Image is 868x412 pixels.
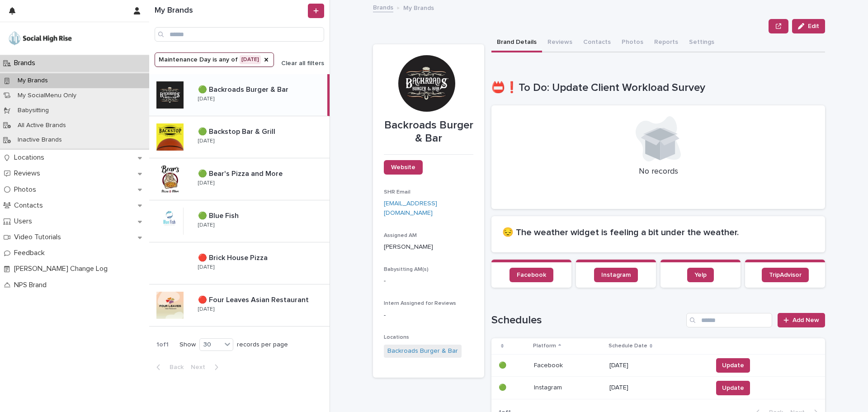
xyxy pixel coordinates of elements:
p: [PERSON_NAME] [384,242,473,252]
p: [DATE] [198,264,214,270]
span: Clear all filters [281,60,324,66]
span: Facebook [517,272,546,278]
button: Next [187,363,226,371]
p: All Active Brands [10,122,73,129]
span: Locations [384,335,409,340]
span: Edit [808,23,819,29]
p: Brands [10,59,42,67]
p: Reviews [10,169,47,178]
p: Backroads Burger & Bar [384,119,473,145]
p: 1 of 1 [149,334,176,356]
p: My SocialMenu Only [10,92,84,99]
p: 🟢 Bear's Pizza and More [198,168,284,178]
p: No records [502,167,814,177]
p: My Brands [403,2,434,12]
button: Settings [684,33,720,52]
button: Update [716,358,750,373]
a: TripAdvisor [762,268,809,282]
p: Instagram [534,382,564,392]
p: 🟢 [499,382,508,392]
p: Locations [10,153,52,162]
p: Schedule Date [609,341,647,351]
p: [DATE] [609,384,705,392]
p: Photos [10,185,43,194]
a: Yelp [687,268,714,282]
span: Babysitting AM(s) [384,267,429,272]
span: Next [191,364,211,370]
a: Instagram [594,268,638,282]
h1: 📛❗To Do: Update Client Workload Survey [491,81,825,95]
a: 🟢 Backstop Bar & Grill🟢 Backstop Bar & Grill [DATE] [149,116,330,158]
p: - [384,311,473,320]
button: Back [149,363,187,371]
button: Photos [616,33,649,52]
h2: 😔 The weather widget is feeling a bit under the weather. [502,227,814,238]
p: [DATE] [609,362,705,369]
span: Website [391,164,415,170]
p: Babysitting [10,107,56,114]
p: [DATE] [198,96,214,102]
p: 🔴 Brick House Pizza [198,252,269,262]
p: 🔴 Four Leaves Asian Restaurant [198,294,311,304]
div: 30 [200,340,222,350]
a: [EMAIL_ADDRESS][DOMAIN_NAME] [384,200,437,216]
h1: My Brands [155,6,306,16]
a: Website [384,160,423,175]
a: 🔴 Four Leaves Asian Restaurant🔴 Four Leaves Asian Restaurant [DATE] [149,284,330,327]
button: Update [716,381,750,395]
button: Clear all filters [274,60,324,66]
a: 🔴 Brick House Pizza🔴 Brick House Pizza [DATE] [149,242,330,284]
p: [DATE] [198,180,214,186]
input: Search [155,27,324,42]
p: Users [10,217,39,226]
p: 🟢 Blue Fish [198,210,241,220]
span: Instagram [601,272,631,278]
p: [DATE] [198,138,214,144]
a: Add New [778,313,825,327]
p: 🟢 Backroads Burger & Bar [198,84,290,94]
span: SHR Email [384,189,410,195]
span: Add New [793,317,819,323]
p: Contacts [10,201,50,210]
button: Reviews [542,33,578,52]
p: 🟢 Backstop Bar & Grill [198,126,277,136]
button: Reports [649,33,684,52]
a: Backroads Burger & Bar [387,346,458,356]
input: Search [686,313,772,327]
p: [DATE] [198,306,214,313]
button: Contacts [578,33,616,52]
span: Intern Assigned for Reviews [384,301,456,306]
tr: 🟢🟢 InstagramInstagram [DATE]Update [491,377,825,399]
a: 🟢 Bear's Pizza and More🟢 Bear's Pizza and More [DATE] [149,158,330,200]
span: Yelp [694,272,707,278]
p: [PERSON_NAME] Change Log [10,265,115,273]
p: My Brands [10,77,55,85]
a: 🟢 Blue Fish🟢 Blue Fish [DATE] [149,200,330,242]
button: Edit [792,19,825,33]
span: Update [722,384,744,393]
a: 🟢 Backroads Burger & Bar🟢 Backroads Burger & Bar [DATE] [149,74,330,116]
p: Video Tutorials [10,233,68,242]
a: Brands [373,2,393,12]
p: records per page [237,341,288,349]
span: TripAdvisor [769,272,802,278]
p: [DATE] [198,222,214,228]
button: Brand Details [491,33,542,52]
h1: Schedules [491,314,683,327]
p: Platform [533,341,556,351]
button: Maintenance Day [155,52,274,67]
p: - [384,276,473,286]
tr: 🟢🟢 FacebookFacebook [DATE]Update [491,354,825,377]
span: Back [164,364,184,370]
p: 🟢 [499,360,508,369]
p: Facebook [534,360,565,369]
p: Show [179,341,196,349]
p: NPS Brand [10,281,54,289]
a: Facebook [509,268,553,282]
p: Inactive Brands [10,136,69,144]
img: o5DnuTxEQV6sW9jFYBBf [7,29,73,47]
p: Feedback [10,249,52,257]
span: Assigned AM [384,233,417,238]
